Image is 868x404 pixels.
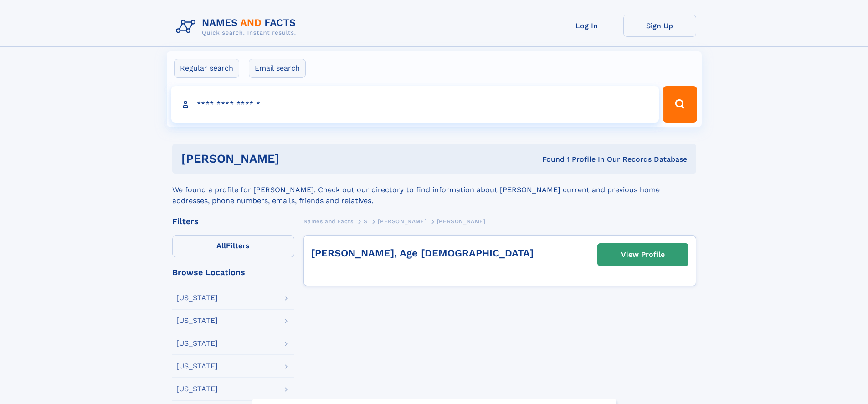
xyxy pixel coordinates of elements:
div: We found a profile for [PERSON_NAME]. Check out our directory to find information about [PERSON_N... [172,174,696,206]
a: Log In [550,15,623,37]
div: [US_STATE] [176,294,218,302]
div: [US_STATE] [176,340,218,347]
div: [US_STATE] [176,317,218,324]
div: [US_STATE] [176,363,218,370]
label: Regular search [174,59,239,78]
label: Email search [249,59,306,78]
a: S [364,215,368,227]
a: View Profile [598,244,688,266]
a: Names and Facts [303,215,354,227]
a: Sign Up [623,15,696,37]
img: Logo Names and Facts [172,15,303,39]
a: [PERSON_NAME], Age [DEMOGRAPHIC_DATA] [311,247,534,259]
div: Browse Locations [172,268,294,276]
span: [PERSON_NAME] [437,218,486,225]
div: Filters [172,217,294,225]
div: View Profile [621,244,665,265]
span: [PERSON_NAME] [378,218,426,225]
span: S [364,218,368,225]
input: search input [171,86,659,123]
label: Filters [172,235,294,257]
div: Found 1 Profile In Our Records Database [411,154,687,164]
h1: [PERSON_NAME] [181,153,411,164]
button: Search Button [663,86,697,123]
div: [US_STATE] [176,385,218,393]
a: [PERSON_NAME] [378,215,426,227]
span: All [216,241,226,250]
